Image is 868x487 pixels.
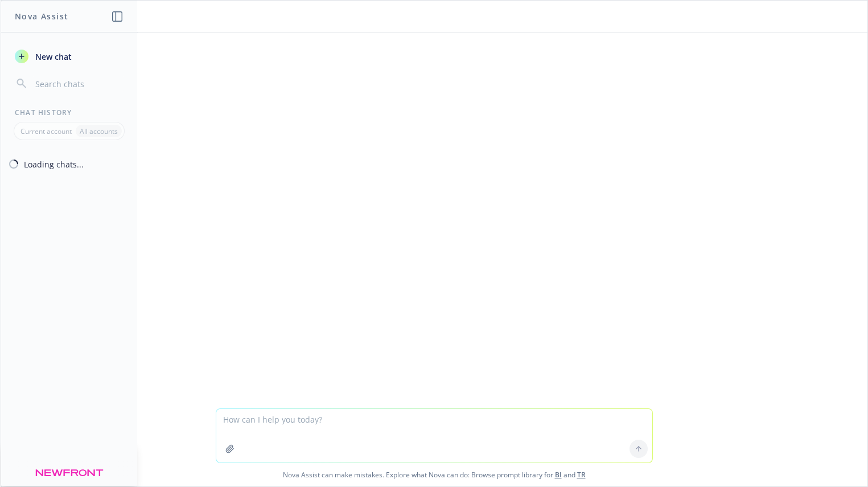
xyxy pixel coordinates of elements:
[33,51,72,63] span: New chat
[1,108,137,117] div: Chat History
[20,126,72,136] p: Current account
[577,470,586,480] a: TR
[15,10,68,22] h1: Nova Assist
[10,46,128,67] button: New chat
[555,470,562,480] a: BI
[80,126,118,136] p: All accounts
[5,463,863,486] span: Nova Assist can make mistakes. Explore what Nova can do: Browse prompt library for and
[1,154,137,174] button: Loading chats...
[33,76,124,92] input: Search chats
